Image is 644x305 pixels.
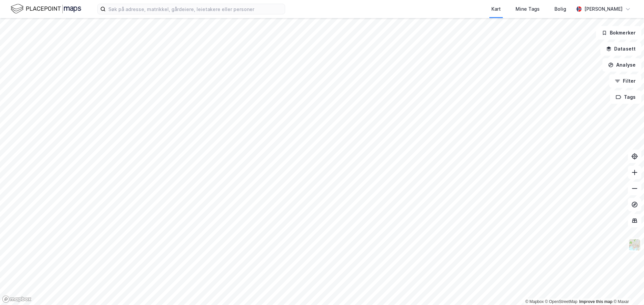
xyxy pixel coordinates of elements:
[11,3,81,15] img: logo.f888ab2527a4732fd821a326f86c7f29.svg
[609,74,641,88] button: Filter
[584,5,623,13] div: [PERSON_NAME]
[596,26,641,40] button: Bokmerker
[600,42,641,56] button: Datasett
[491,5,501,13] div: Kart
[610,90,641,104] button: Tags
[579,299,612,304] a: Improve this map
[610,273,644,305] iframe: Chat Widget
[545,299,578,304] a: OpenStreetMap
[106,4,285,14] input: Søk på adresse, matrikkel, gårdeiere, leietakere eller personer
[525,299,544,304] a: Mapbox
[554,5,566,13] div: Bolig
[628,238,641,251] img: Z
[2,295,32,303] a: Mapbox homepage
[516,5,540,13] div: Mine Tags
[602,58,641,72] button: Analyse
